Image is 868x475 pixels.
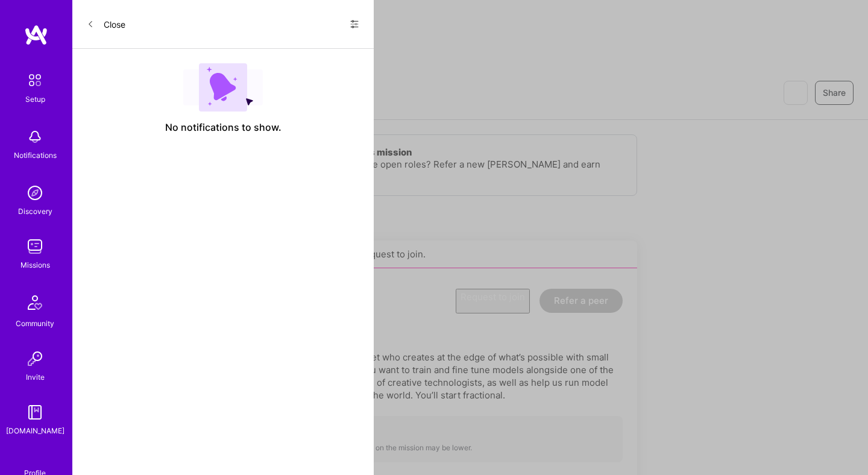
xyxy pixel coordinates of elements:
[25,93,45,105] div: Setup
[14,149,57,162] div: Notifications
[23,347,47,371] img: Invite
[22,68,48,93] img: setup
[6,424,64,437] div: [DOMAIN_NAME]
[20,259,50,271] div: Missions
[23,181,47,205] img: discovery
[26,371,45,383] div: Invite
[23,125,47,149] img: bell
[183,63,263,112] img: empty
[87,14,125,34] button: Close
[18,205,52,218] div: Discovery
[16,317,54,330] div: Community
[23,234,47,259] img: teamwork
[165,121,281,134] span: No notifications to show.
[20,288,49,317] img: Community
[23,400,47,424] img: guide book
[24,24,48,46] img: logo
